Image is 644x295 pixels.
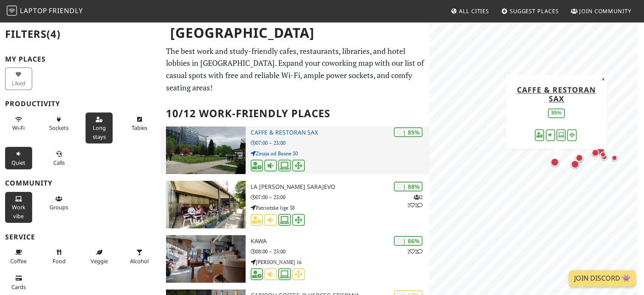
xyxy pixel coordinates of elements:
[5,55,156,63] h3: My Places
[126,245,153,268] button: Alcohol
[20,6,47,15] span: Laptop
[11,159,25,166] span: Quiet
[5,192,32,223] button: Work vibe
[407,247,423,256] p: 2 2
[579,7,631,15] span: Join Community
[5,233,156,241] h3: Service
[394,182,423,191] div: | 88%
[459,7,489,15] span: All Cities
[86,245,113,268] button: Veggie
[161,235,429,283] a: Kawa | 86% 22 Kawa 08:00 – 23:00 [PERSON_NAME] 16
[5,179,156,187] h3: Community
[599,75,607,84] button: Close popup
[49,124,69,132] span: Power sockets
[394,236,423,246] div: | 86%
[50,203,68,211] span: Group tables
[86,112,113,143] button: Long stays
[251,204,430,212] p: Patriotske lige 38
[47,27,61,41] span: (4)
[600,152,610,162] div: Map marker
[7,4,83,19] a: LaptopFriendly LaptopFriendly
[251,149,430,157] p: Zmaja od Bosne 50
[407,193,423,209] p: 2 2 2
[251,129,430,136] h3: Caffe & Restoran SAX
[591,149,603,160] div: Map marker
[93,124,106,140] span: Long stays
[7,6,17,16] img: LaptopFriendly
[517,84,596,104] a: Caffe & Restoran SAX
[163,21,428,45] h1: [GEOGRAPHIC_DATA]
[601,154,611,164] div: Map marker
[161,126,429,174] a: Caffe & Restoran SAX | 85% Caffe & Restoran SAX 07:00 – 23:00 Zmaja od Bosne 50
[91,257,108,265] span: Veggie
[166,181,245,228] img: La Delicia Sarajevo
[166,101,424,126] h2: 10/12 Work-Friendly Places
[166,45,424,94] p: The best work and study-friendly cafes, restaurants, libraries, and hotel lobbies in [GEOGRAPHIC_...
[575,154,586,165] div: Map marker
[447,3,492,19] a: All Cities
[45,112,72,135] button: Sockets
[45,147,72,169] button: Calls
[394,127,423,137] div: | 85%
[49,6,83,15] span: Friendly
[498,3,562,19] a: Suggest Places
[251,258,430,266] p: [PERSON_NAME] 16
[251,139,430,147] p: 07:00 – 23:00
[45,192,72,214] button: Groups
[5,147,32,169] button: Quiet
[132,124,147,132] span: Work-friendly tables
[510,7,559,15] span: Suggest Places
[10,257,27,265] span: Coffee
[126,112,153,135] button: Tables
[161,181,429,228] a: La Delicia Sarajevo | 88% 222 La [PERSON_NAME] Sarajevo 07:00 – 23:00 Patriotske lige 38
[571,160,583,172] div: Map marker
[130,257,149,265] span: Alcohol
[12,124,25,132] span: Stable Wi-Fi
[11,283,26,291] span: Credit cards
[53,257,66,265] span: Food
[567,3,635,19] a: Join Community
[5,271,32,294] button: Cards
[5,112,32,135] button: Wi-Fi
[166,235,245,283] img: Kawa
[569,270,636,287] a: Join Discord 👾
[550,158,562,170] div: Map marker
[45,245,72,268] button: Food
[5,245,32,268] button: Coffee
[166,126,245,174] img: Caffe & Restoran SAX
[251,193,430,201] p: 07:00 – 23:00
[251,183,430,191] h3: La [PERSON_NAME] Sarajevo
[53,159,65,166] span: Video/audio calls
[5,100,156,108] h3: Productivity
[12,203,25,219] span: People working
[251,247,430,256] p: 08:00 – 23:00
[251,238,430,245] h3: Kawa
[548,108,565,118] div: 85%
[611,155,622,165] div: Map marker
[5,21,156,47] h2: Filters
